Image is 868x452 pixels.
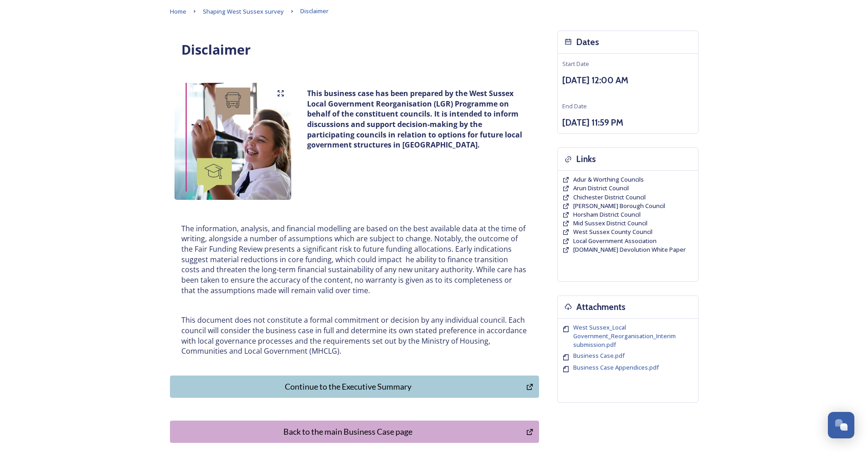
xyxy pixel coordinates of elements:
[576,36,599,49] h3: Dates
[181,315,528,356] p: This document does not constitute a formal commitment or decision by any individual council. Each...
[573,237,657,245] a: Local Government Association
[307,88,524,150] strong: This business case has been prepared by the West Sussex Local Government Reorganisation (LGR) Pro...
[573,245,686,254] span: [DOMAIN_NAME] Devolution White Paper
[573,202,665,210] a: [PERSON_NAME] Borough Council
[170,376,539,398] button: Continue to the Executive Summary
[170,6,186,17] a: Home
[576,152,596,166] h3: Links
[175,426,522,438] div: Back to the main Business Case page
[562,116,693,129] h3: [DATE] 11:59 PM
[828,412,854,438] button: Open Chat
[573,228,652,236] a: West Sussex County Council
[203,6,284,17] a: Shaping West Sussex survey
[573,184,629,192] span: Arun District Council
[573,210,641,219] a: Horsham District Council
[562,74,693,87] h3: [DATE] 12:00 AM
[573,210,641,218] span: Horsham District Council
[562,60,589,68] span: Start Date
[170,421,539,443] button: Back to the main Business Case page
[573,237,657,245] span: Local Government Association
[573,219,647,227] span: Mid Sussex District Council
[573,219,647,228] a: Mid Sussex District Council
[573,351,625,360] span: Business Case.pdf
[573,202,665,210] span: [PERSON_NAME] Borough Council
[300,7,329,15] span: Disclaimer
[573,363,659,371] span: Business Case Appendices.pdf
[170,7,186,15] span: Home
[562,102,587,110] span: End Date
[573,184,629,193] a: Arun District Council
[573,193,646,202] a: Chichester District Council
[181,223,528,296] p: The information, analysis, and financial modelling are based on the best available data at the ti...
[175,381,522,393] div: Continue to the Executive Summary
[181,41,251,58] strong: Disclaimer
[203,7,284,15] span: Shaping West Sussex survey
[573,175,644,184] a: Adur & Worthing Councils
[573,323,676,349] span: West Sussex_Local Government_Reorganisation_Interim submission.pdf
[573,228,652,236] span: West Sussex County Council
[573,193,646,201] span: Chichester District Council
[573,245,686,254] a: [DOMAIN_NAME] Devolution White Paper
[576,300,626,314] h3: Attachments
[573,175,644,183] span: Adur & Worthing Councils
